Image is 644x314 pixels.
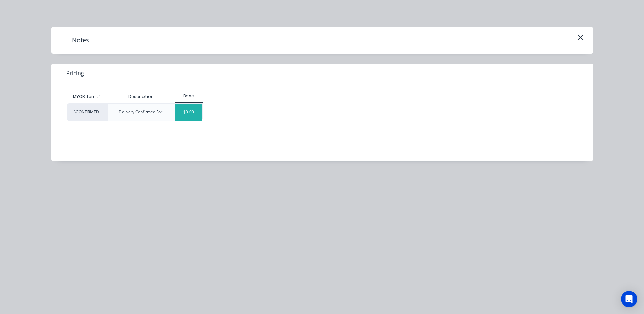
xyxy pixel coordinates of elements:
div: \CONFIRMED [67,103,107,121]
div: Open Intercom Messenger [621,291,637,307]
span: Pricing [66,69,84,77]
div: Base [175,93,203,99]
div: $0.00 [175,104,202,121]
div: Description [123,88,159,105]
div: Delivery Confirmed For: [119,109,163,115]
div: MYOB Item # [67,90,107,103]
h4: Notes [62,34,99,47]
